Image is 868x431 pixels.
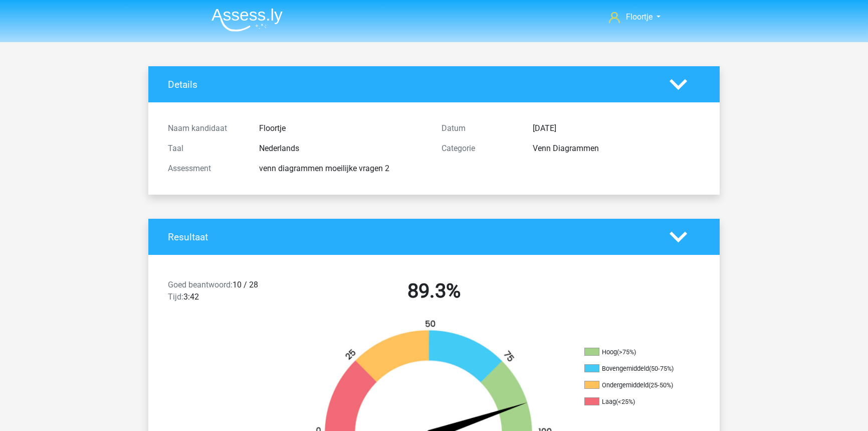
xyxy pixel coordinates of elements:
h4: Resultaat [168,231,655,243]
a: Floortje [605,11,665,23]
li: Bovengemiddeld [584,364,685,373]
div: Floortje [252,122,434,134]
div: (50-75%) [649,365,674,372]
div: Nederlands [252,142,434,155]
div: (>75%) [617,348,636,356]
div: (25-50%) [648,381,673,389]
li: Hoog [584,348,685,357]
div: Categorie [434,142,525,155]
div: Venn Diagrammen [525,142,708,155]
span: Goed beantwoord: [168,280,233,290]
div: (<25%) [616,398,635,405]
h2: 89.3% [305,279,563,303]
span: Tijd: [168,292,183,302]
li: Laag [584,397,685,406]
div: 10 / 28 3:42 [160,279,297,307]
h4: Details [168,79,655,90]
div: venn diagrammen moeilijke vragen 2 [252,163,434,175]
div: [DATE] [525,122,708,134]
div: Taal [160,142,252,155]
div: Datum [434,122,525,134]
li: Ondergemiddeld [584,381,685,390]
div: Naam kandidaat [160,122,252,134]
span: Floortje [626,12,653,22]
img: Assessly [211,8,283,32]
div: Assessment [160,163,252,175]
